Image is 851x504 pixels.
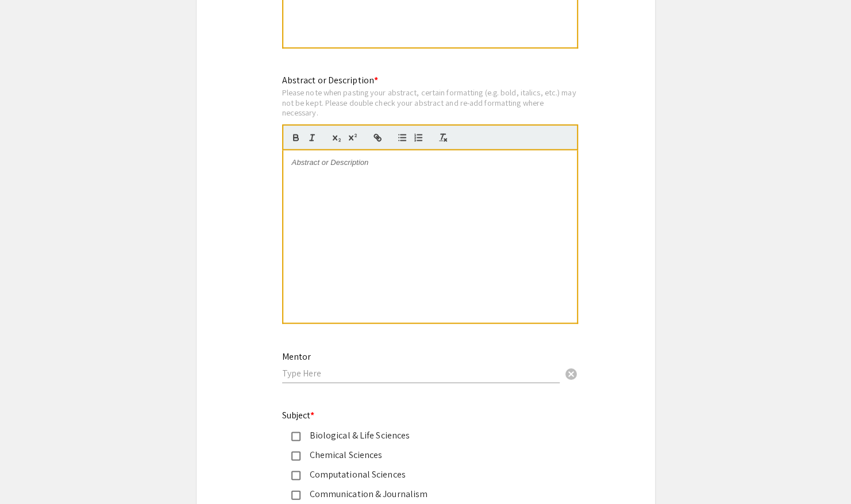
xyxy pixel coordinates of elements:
iframe: Chat [9,452,49,495]
span: cancel [564,367,578,380]
button: Clear [560,361,583,384]
mat-label: Subject [282,409,315,421]
div: Computational Sciences [301,467,542,481]
div: Communication & Journalism [301,487,542,501]
mat-label: Abstract or Description [282,74,378,86]
mat-label: Mentor [282,350,311,362]
input: Type Here [282,367,560,379]
div: Please note when pasting your abstract, certain formatting (e.g. bold, italics, etc.) may not be ... [282,87,578,118]
div: Chemical Sciences [301,448,542,461]
div: Biological & Life Sciences [301,428,542,442]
